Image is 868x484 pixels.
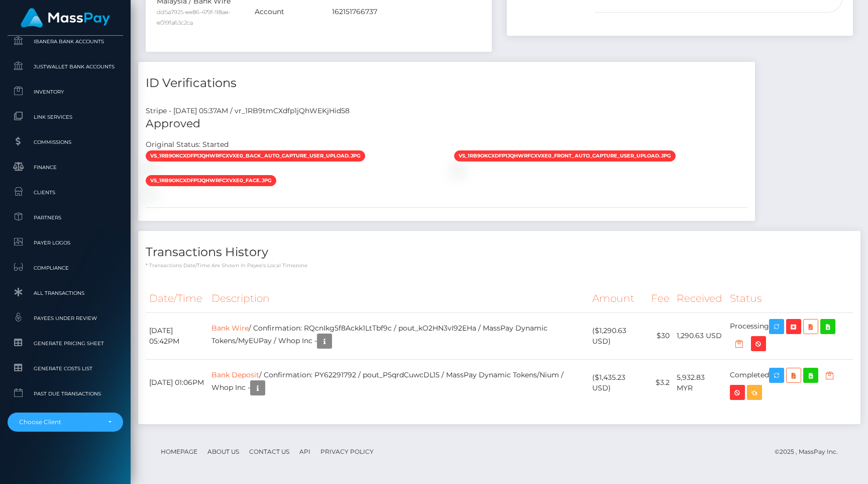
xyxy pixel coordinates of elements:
[8,282,123,304] a: All Transactions
[211,324,249,333] a: Bank Wire
[208,285,589,312] th: Description
[12,111,119,123] span: Link Services
[8,31,123,52] a: Ibanera Bank Accounts
[8,207,123,228] a: Partners
[8,106,123,128] a: Link Services
[146,175,276,186] span: vs_1RB9okCXdfp1jQhWrfCxvXE0_face.jpg
[12,262,119,274] span: Compliance
[8,413,123,432] button: Choose Client
[146,312,208,359] td: [DATE] 05:42PM
[12,212,119,223] span: Partners
[138,106,755,116] div: Stripe - [DATE] 05:37AM / vr_1RB9tmCXdfp1jQhWEKjHid58
[12,287,119,299] span: All Transactions
[146,190,154,198] img: vr_1RB9tmCXdfp1jQhWEKjHid58file_1RB9teCXdfp1jQhWJYwOHZdg
[8,182,123,203] a: Clients
[8,81,123,103] a: Inventory
[146,359,208,406] td: [DATE] 01:06PM
[775,446,845,457] div: © 2025 , MassPay Inc.
[146,150,365,162] span: vs_1RB9okCXdfp1jQhWrfCxvXE0_back_auto_capture_user_upload.jpg
[12,237,119,249] span: Payer Logos
[12,363,119,374] span: Generate Costs List
[673,285,726,312] th: Received
[157,9,231,26] small: dd5a7925-ee86-479f-98ae-e019fa63c2ca
[12,388,119,399] span: Past Due Transactions
[19,418,100,426] div: Choose Client
[8,333,123,354] a: Generate Pricing Sheet
[8,156,123,178] a: Finance
[146,285,208,312] th: Date/Time
[647,312,673,359] td: $30
[146,166,154,174] img: vr_1RB9tmCXdfp1jQhWEKjHid58file_1RB9tICXdfp1jQhWpE7hxrC7
[146,140,229,149] h7: Original Status: Started
[673,359,726,406] td: 5,932.83 MYR
[12,136,119,148] span: Commissions
[146,74,747,92] h4: ID Verifications
[8,131,123,153] a: Commissions
[208,359,589,406] td: / Confirmation: PY62291792 / pout_P5qrdCuwcDL15 / MassPay Dynamic Tokens/Nium / Whop Inc -
[726,312,853,359] td: Processing
[295,444,314,459] a: API
[12,338,119,349] span: Generate Pricing Sheet
[146,116,747,132] h5: Approved
[208,312,589,359] td: / Confirmation: RQcnIkg5f8Ackk1LtTbf9c / pout_kO2HN3vI92EHa / MassPay Dynamic Tokens/MyEUPay / Wh...
[316,444,378,459] a: Privacy Policy
[12,61,119,72] span: JustWallet Bank Accounts
[211,370,259,379] a: Bank Deposit
[673,312,726,359] td: 1,290.63 USD
[146,262,853,269] p: * Transactions date/time are shown in payee's local timezone
[589,359,647,406] td: ($1,435.23 USD)
[8,56,123,77] a: JustWallet Bank Accounts
[21,8,110,28] img: MassPay Logo
[245,444,293,459] a: Contact Us
[647,359,673,406] td: $3.2
[8,358,123,379] a: Generate Costs List
[8,383,123,405] a: Past Due Transactions
[157,444,201,459] a: Homepage
[589,285,647,312] th: Amount
[726,285,853,312] th: Status
[8,257,123,279] a: Compliance
[12,312,119,324] span: Payees under Review
[12,36,119,47] span: Ibanera Bank Accounts
[12,86,119,98] span: Inventory
[647,285,673,312] th: Fee
[146,244,853,261] h4: Transactions History
[203,444,243,459] a: About Us
[454,166,462,174] img: vr_1RB9tmCXdfp1jQhWEKjHid58file_1RB9stCXdfp1jQhWyLzNaPol
[8,307,123,329] a: Payees under Review
[726,359,853,406] td: Completed
[12,187,119,198] span: Clients
[589,312,647,359] td: ($1,290.63 USD)
[454,150,676,162] span: vs_1RB9okCXdfp1jQhWrfCxvXE0_front_auto_capture_user_upload.jpg
[12,162,119,173] span: Finance
[8,232,123,254] a: Payer Logos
